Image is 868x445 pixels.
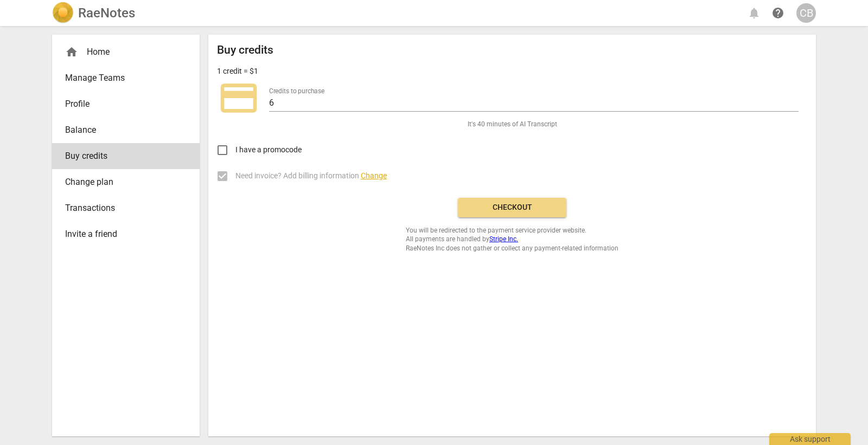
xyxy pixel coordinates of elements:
a: Manage Teams [52,65,200,91]
span: help [771,7,784,20]
h2: Buy credits [217,43,273,57]
img: Logo [52,2,74,24]
div: Home [65,46,178,59]
a: LogoRaeNotes [52,2,135,24]
span: Transactions [65,202,178,215]
span: I have a promocode [235,144,302,156]
a: Invite a friend [52,221,200,247]
span: Profile [65,98,178,111]
span: Invite a friend [65,228,178,241]
label: Credits to purchase [269,88,324,94]
span: Manage Teams [65,72,178,85]
span: You will be redirected to the payment service provider website. All payments are handled by RaeNo... [406,226,618,253]
div: Home [52,39,200,65]
span: It's 40 minutes of AI Transcript [468,120,557,129]
a: Stripe Inc. [489,235,518,243]
span: Checkout [467,202,558,213]
span: home [65,46,78,59]
span: credit_card [217,76,260,120]
span: Change [361,171,387,180]
h2: RaeNotes [78,5,135,21]
span: Need invoice? Add billing information [235,170,387,182]
div: Ask support [769,433,851,445]
p: 1 credit = $1 [217,66,258,77]
span: Balance [65,124,178,137]
a: Transactions [52,195,200,221]
a: Help [768,3,788,23]
a: Buy credits [52,143,200,169]
a: Balance [52,117,200,143]
button: Checkout [458,198,566,217]
button: CB [796,3,816,23]
a: Change plan [52,169,200,195]
span: Change plan [65,176,178,189]
a: Profile [52,91,200,117]
span: Buy credits [65,150,178,163]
